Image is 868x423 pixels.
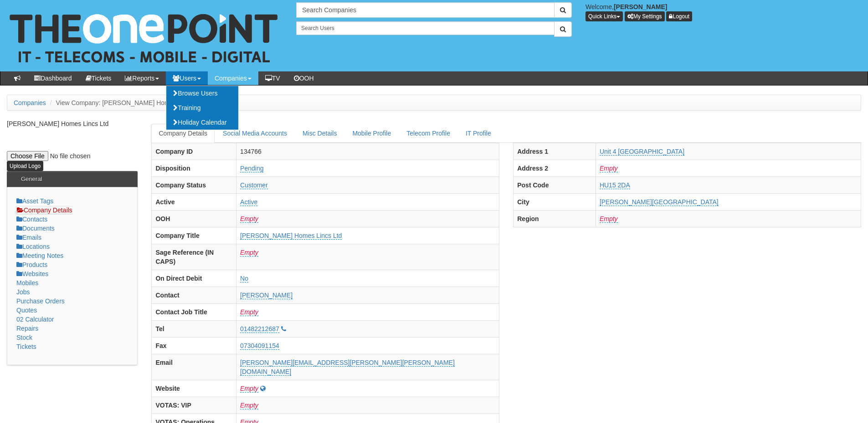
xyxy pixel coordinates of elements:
li: View Company: [PERSON_NAME] Homes Lincs Ltd [48,98,204,107]
a: Empty [240,215,258,223]
a: Repairs [16,325,38,332]
a: Empty [240,249,258,257]
th: Address 2 [514,160,596,176]
input: Search Companies [296,2,555,18]
a: Contacts [16,216,47,223]
p: [PERSON_NAME] Homes Lincs Ltd [7,119,138,128]
th: Company Title [152,227,236,244]
a: Meeting Notes [16,252,63,259]
th: Contact [152,287,236,303]
a: Users [166,71,208,85]
a: Browse Users [166,86,238,101]
a: Holiday Calendar [166,115,238,130]
th: Company ID [152,143,236,160]
a: Companies [14,99,46,106]
a: Company Details [151,124,215,143]
th: Sage Reference (IN CAPS) [152,244,236,270]
a: Websites [16,270,48,277]
a: TV [258,71,287,85]
a: Dashboard [27,71,79,85]
th: Address 1 [514,143,596,160]
a: Companies [208,71,258,85]
a: Social Media Accounts [216,124,294,143]
input: Search Users [296,21,555,35]
a: HU15 2DA [600,181,630,189]
a: Unit 4 [GEOGRAPHIC_DATA] [600,148,684,156]
a: Jobs [16,288,30,296]
a: Company Details [16,206,72,214]
a: OOH [287,71,321,85]
td: 134766 [236,143,499,160]
th: Post Code [514,176,596,193]
a: Products [16,261,47,268]
a: Tickets [79,71,118,85]
a: Documents [16,225,55,232]
th: Company Status [152,176,236,193]
a: Tickets [16,343,36,350]
div: Welcome, [579,2,868,21]
a: Empty [240,402,258,409]
a: Mobiles [16,279,38,287]
a: No [240,275,248,282]
button: Quick Links [586,11,623,21]
a: [PERSON_NAME][GEOGRAPHIC_DATA] [600,198,719,206]
a: Locations [16,243,50,250]
a: Emails [16,234,41,241]
a: Empty [600,165,618,172]
a: Purchase Orders [16,297,65,305]
th: Active [152,193,236,210]
a: Asset Tags [16,197,53,205]
th: City [514,193,596,210]
a: Telecom Profile [399,124,457,143]
th: OOH [152,210,236,227]
a: [PERSON_NAME][EMAIL_ADDRESS][PERSON_NAME][PERSON_NAME][DOMAIN_NAME] [240,359,455,376]
a: Active [240,198,257,206]
input: Upload Logo [7,161,43,171]
a: Mobile Profile [345,124,398,143]
th: On Direct Debit [152,270,236,287]
th: VOTAS: VIP [152,397,236,413]
a: Training [166,101,238,115]
th: Tel [152,320,236,337]
th: Disposition [152,160,236,176]
a: [PERSON_NAME] [240,292,293,299]
h3: General [16,171,46,187]
th: Website [152,380,236,397]
a: Logout [666,11,692,21]
a: Quotes [16,307,37,314]
a: My Settings [625,11,665,21]
b: [PERSON_NAME] [614,3,667,10]
a: 02 Calculator [16,316,54,323]
th: Region [514,210,596,227]
th: Contact Job Title [152,303,236,320]
a: Empty [240,385,258,393]
a: Pending [240,165,263,172]
a: Reports [118,71,166,85]
th: Email [152,354,236,380]
th: Fax [152,337,236,354]
a: Empty [600,215,618,223]
a: [PERSON_NAME] Homes Lincs Ltd [240,232,342,240]
a: 07304091154 [240,342,279,350]
a: 01482212687 [240,325,279,333]
a: Customer [240,181,268,189]
a: IT Profile [458,124,498,143]
a: Misc Details [295,124,344,143]
a: Empty [240,308,258,316]
a: Stock [16,334,32,341]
